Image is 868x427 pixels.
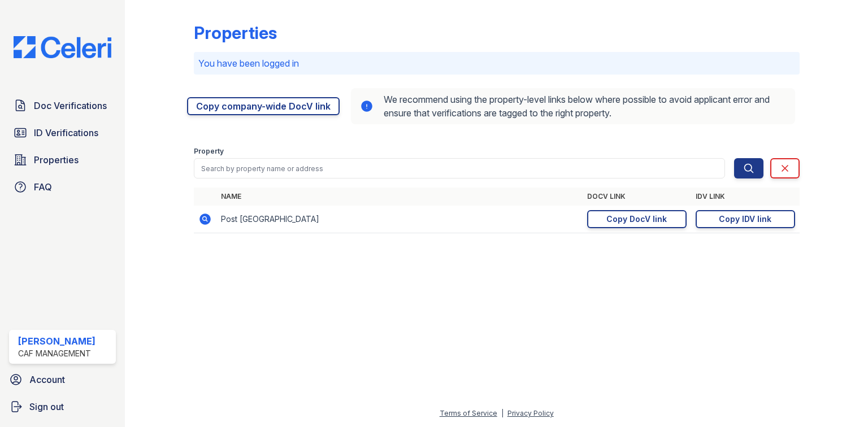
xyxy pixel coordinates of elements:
a: Doc Verifications [9,94,116,117]
a: Privacy Policy [507,409,554,417]
div: Properties [194,23,277,43]
th: IDV Link [691,188,800,206]
a: Copy IDV link [696,210,795,228]
div: Copy DocV link [606,213,667,225]
div: CAF Management [18,348,96,359]
a: Properties [9,149,116,171]
img: CE_Logo_Blue-a8612792a0a2168367f1c8372b55b34899dd931a85d93a1a3d3e32e68fde9ad4.png [5,36,120,58]
th: Name [216,188,583,206]
td: Post [GEOGRAPHIC_DATA] [216,206,583,233]
span: Properties [34,153,79,167]
th: DocV Link [583,188,691,206]
span: Doc Verifications [34,99,107,112]
div: | [501,409,504,417]
p: You have been logged in [198,56,795,70]
label: Property [194,147,224,156]
span: Account [29,373,65,386]
a: Sign out [5,395,120,418]
a: Account [5,368,120,391]
span: FAQ [34,180,52,194]
a: Copy DocV link [587,210,687,228]
div: We recommend using the property-level links below where possible to avoid applicant error and ens... [351,88,795,124]
a: Terms of Service [440,409,497,417]
a: ID Verifications [9,121,116,144]
span: ID Verifications [34,126,98,140]
span: Sign out [29,400,64,413]
input: Search by property name or address [194,158,725,178]
div: Copy IDV link [719,213,771,225]
div: [PERSON_NAME] [18,334,96,348]
a: FAQ [9,176,116,198]
a: Copy company-wide DocV link [187,97,340,115]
